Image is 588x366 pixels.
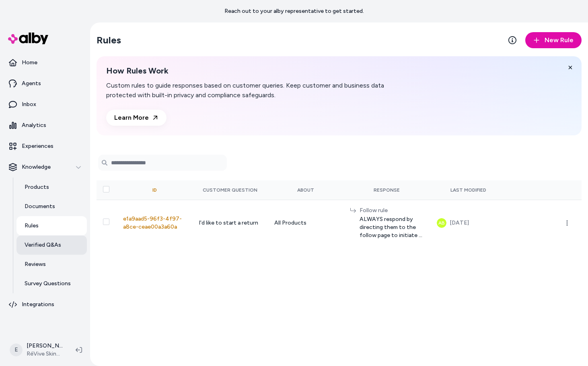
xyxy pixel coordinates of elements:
img: alby Logo [8,33,48,44]
p: Home [22,59,37,67]
button: Select all [103,186,109,192]
p: Products [25,183,49,191]
button: New Rule [525,32,582,48]
h2: How Rules Work [106,66,415,76]
div: Customer Question [199,187,261,193]
div: ID [152,187,157,193]
a: Products [16,178,87,197]
a: Reviews [16,255,87,274]
p: [PERSON_NAME] [27,342,63,350]
a: Agents [3,74,87,93]
p: Analytics [22,121,46,129]
a: Analytics [3,116,87,135]
span: I'd like to start a return [199,219,258,226]
h2: Rules [97,34,121,47]
p: Documents [25,202,55,211]
button: E[PERSON_NAME]RéVive Skincare [5,337,69,363]
p: Verified Q&As [25,241,61,249]
a: Documents [16,197,87,216]
button: AB [437,218,446,228]
span: E [10,344,23,356]
p: Agents [22,80,41,88]
div: [DATE] [450,218,469,228]
a: Inbox [3,95,87,114]
div: Follow rule [360,207,424,215]
a: Rules [16,216,87,235]
p: Reviews [25,260,46,268]
div: Response [350,187,424,193]
p: Custom rules to guide responses based on customer queries. Keep customer and business data protec... [106,81,415,100]
p: Reach out to your alby representative to get started. [224,7,364,15]
a: Home [3,53,87,72]
button: Knowledge [3,157,87,177]
a: Verified Q&As [16,235,87,255]
a: Experiences [3,137,87,156]
span: e1a9aad5-96f3-4f97-a8ce-ceae00a3a60a [123,215,182,230]
p: Knowledge [22,163,51,171]
p: Survey Questions [25,280,71,288]
span: ALWAYS respond by directing them to the follow page to initiate a return. LINK: [URL][DOMAIN_NAME... [360,215,424,239]
div: All Products [274,219,337,227]
p: Rules [25,222,39,230]
a: Learn More [106,110,167,126]
div: About [274,187,337,193]
button: Select row [103,219,109,225]
a: Integrations [3,295,87,314]
a: Survey Questions [16,274,87,293]
span: New Rule [545,35,574,45]
span: RéVive Skincare [27,350,63,358]
div: Last Modified [437,187,500,193]
p: Integrations [22,301,54,309]
p: Experiences [22,142,53,150]
p: Inbox [22,100,36,108]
